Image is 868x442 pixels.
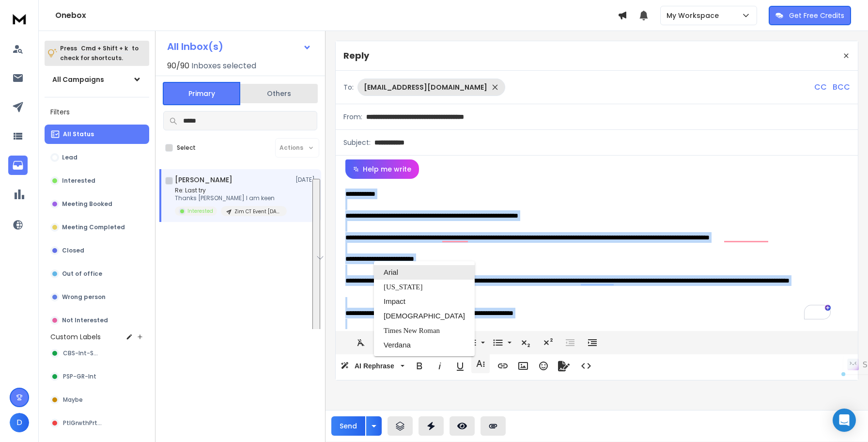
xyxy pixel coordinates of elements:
button: Emoticons [534,356,553,376]
button: Primary [163,82,240,105]
p: [EMAIL_ADDRESS][DOMAIN_NAME] [364,82,487,92]
h3: Filters [45,105,149,119]
p: Out of office [62,270,102,278]
span: Maybe [63,396,83,404]
button: Lead [45,148,149,167]
p: BCC [833,81,850,93]
p: My Workspace [666,11,723,20]
button: CBS-Int-Sell [45,344,149,363]
p: Get Free Credits [789,11,844,20]
button: Meeting Booked [45,194,149,214]
button: Unordered List [489,333,507,352]
button: Wrong person [45,287,149,307]
button: Not Interested [45,311,149,330]
span: PSP-GR-Int [63,373,96,380]
h1: Onebox [55,10,618,21]
p: From: [343,112,362,122]
button: Clear Formatting [352,333,370,352]
img: logo [10,10,29,28]
button: Meeting Completed [45,218,149,237]
button: Decrease Indent (⌘[) [561,333,579,352]
button: Superscript [539,333,557,352]
h1: [PERSON_NAME] [175,175,232,185]
button: Help me write [345,159,419,179]
p: Closed [62,247,84,254]
p: [DATE] [295,176,317,184]
button: D [10,413,29,432]
a: Times New Roman [374,323,475,338]
p: To: [343,82,354,92]
button: Closed [45,241,149,260]
p: Interested [62,177,95,185]
p: Subject: [343,138,371,147]
a: Georgia [374,280,475,294]
p: All Status [63,130,94,138]
p: Meeting Completed [62,223,125,231]
h1: All Inbox(s) [167,42,223,51]
p: Thanks [PERSON_NAME] I am keen [175,194,287,202]
button: PtlGrwthPrtnr [45,413,149,433]
button: Others [240,83,318,104]
p: Interested [187,207,213,215]
div: To enrich screen reader interactions, please activate Accessibility in Grammarly extension settings [336,179,848,329]
label: Select [177,144,196,152]
a: Tahoma [374,309,475,323]
p: Press to check for shortcuts. [60,44,139,63]
a: Arial [374,265,475,280]
button: Increase Indent (⌘]) [583,333,602,352]
button: Out of office [45,264,149,284]
button: Send [331,416,365,436]
button: Unordered List [506,333,513,352]
button: Interested [45,171,149,190]
button: Maybe [45,390,149,410]
p: Meeting Booked [62,200,112,208]
button: Italic (⌘I) [431,356,449,376]
button: Bold (⌘B) [410,356,429,376]
p: Not Interested [62,316,108,324]
button: PSP-GR-Int [45,367,149,386]
button: All Status [45,125,149,144]
span: PtlGrwthPrtnr [63,419,103,427]
button: Code View [577,356,595,376]
button: Underline (⌘U) [451,356,469,376]
span: 90 / 90 [167,60,189,72]
p: Lead [62,154,77,161]
a: Impact [374,294,475,309]
h3: Custom Labels [50,332,101,342]
span: AI Rephrase [353,362,396,370]
p: Wrong person [62,293,106,301]
span: Cmd + Shift + k [79,43,129,54]
button: Subscript [516,333,535,352]
button: AI Rephrase [339,356,406,376]
button: All Inbox(s) [159,37,319,56]
a: Verdana [374,338,475,352]
button: All Campaigns [45,70,149,89]
p: Re: Last try [175,187,287,194]
button: Signature [555,356,573,376]
h1: All Campaigns [52,75,104,84]
p: Reply [343,49,369,63]
div: Open Intercom Messenger [833,409,856,432]
h3: Inboxes selected [191,60,256,72]
p: Zim CT Event [DATE] v3 FU.1 [234,208,281,215]
span: CBS-Int-Sell [63,349,100,357]
button: Get Free Credits [769,6,851,25]
p: CC [814,81,827,93]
